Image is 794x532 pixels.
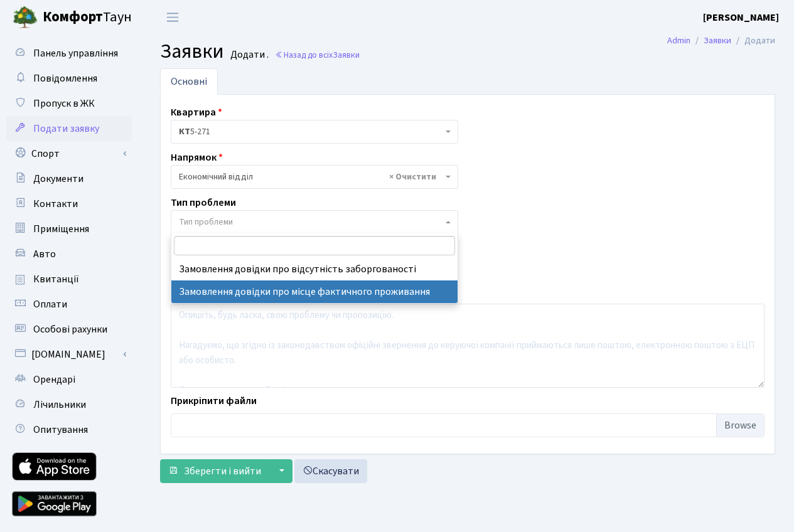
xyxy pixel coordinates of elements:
button: Переключити навігацію [157,7,188,28]
b: Комфорт [43,7,103,27]
a: Авто [6,242,132,267]
button: Зберегти і вийти [160,459,269,483]
span: Приміщення [33,222,89,236]
span: Заявки [160,37,224,66]
span: Таун [43,7,132,28]
li: Додати [731,34,775,48]
span: Економічний відділ [171,165,458,189]
a: Подати заявку [6,116,132,141]
label: Тип проблеми [171,195,236,210]
a: Квитанції [6,267,132,292]
span: <b>КТ</b>&nbsp;&nbsp;&nbsp;&nbsp;5-271 [179,125,443,138]
a: Основні [160,68,218,95]
a: Панель управління [6,41,132,66]
span: <b>КТ</b>&nbsp;&nbsp;&nbsp;&nbsp;5-271 [171,120,458,144]
a: Документи [6,166,132,191]
a: Заявки [704,34,731,47]
span: Лічильники [33,398,86,412]
a: Лічильники [6,392,132,417]
b: КТ [179,125,190,138]
a: Оплати [6,292,132,317]
a: Повідомлення [6,66,132,91]
a: [PERSON_NAME] [703,10,779,25]
a: Назад до всіхЗаявки [275,49,360,61]
span: Орендарі [33,373,75,386]
span: Економічний відділ [179,171,443,183]
a: [DOMAIN_NAME] [6,342,132,367]
b: [PERSON_NAME] [703,11,779,24]
a: Admin [667,34,690,47]
span: Авто [33,247,56,261]
label: Напрямок [171,150,223,165]
a: Особові рахунки [6,317,132,342]
span: Контакти [33,197,78,211]
span: Подати заявку [33,122,99,136]
span: Видалити всі елементи [389,171,436,183]
span: Оплати [33,297,67,311]
a: Орендарі [6,367,132,392]
span: Опитування [33,423,88,437]
a: Скасувати [294,459,367,483]
a: Приміщення [6,216,132,242]
nav: breadcrumb [648,28,794,54]
a: Контакти [6,191,132,216]
span: Заявки [333,49,360,61]
span: Панель управління [33,46,118,60]
label: Прикріпити файли [171,393,257,408]
span: Квитанції [33,272,79,286]
span: Документи [33,172,83,186]
span: Зберегти і вийти [184,464,261,478]
li: Замовлення довідки про відсутність заборгованості [171,258,458,280]
span: Пропуск в ЖК [33,97,95,110]
span: Особові рахунки [33,322,107,336]
img: logo.png [13,5,38,30]
li: Замовлення довідки про місце фактичного проживання [171,280,458,303]
a: Опитування [6,417,132,442]
label: Квартира [171,105,222,120]
span: Повідомлення [33,72,97,85]
span: Тип проблеми [179,216,233,228]
a: Спорт [6,141,132,166]
a: Пропуск в ЖК [6,91,132,116]
small: Додати . [228,49,269,61]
